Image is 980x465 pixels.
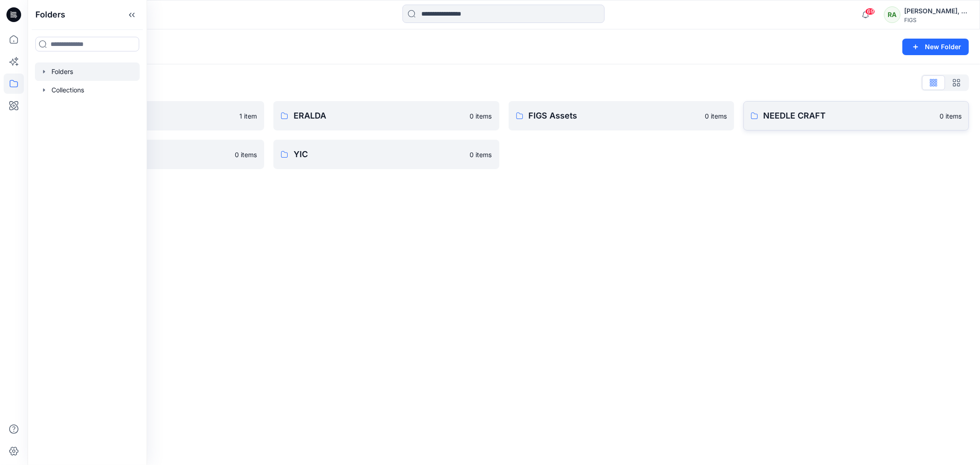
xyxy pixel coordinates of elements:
[902,39,969,55] button: New Folder
[273,101,499,130] a: ERALDA0 items
[294,148,464,161] p: YIC
[904,17,969,23] div: FIGS
[529,109,699,122] p: FIGS Assets
[470,150,492,159] p: 0 items
[865,8,875,15] span: 69
[273,140,499,169] a: YIC0 items
[743,101,969,130] a: NEEDLE CRAFT0 items
[294,109,464,122] p: ERALDA
[764,109,934,122] p: NEEDLE CRAFT
[39,140,264,169] a: [PERSON_NAME]0 items
[509,101,734,130] a: FIGS Assets0 items
[705,111,727,121] p: 0 items
[235,150,257,159] p: 0 items
[884,6,901,23] div: RA
[904,6,969,17] div: [PERSON_NAME], [PERSON_NAME]
[940,111,962,121] p: 0 items
[39,101,264,130] a: Browzwear Studio1 item
[239,111,257,121] p: 1 item
[470,111,492,121] p: 0 items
